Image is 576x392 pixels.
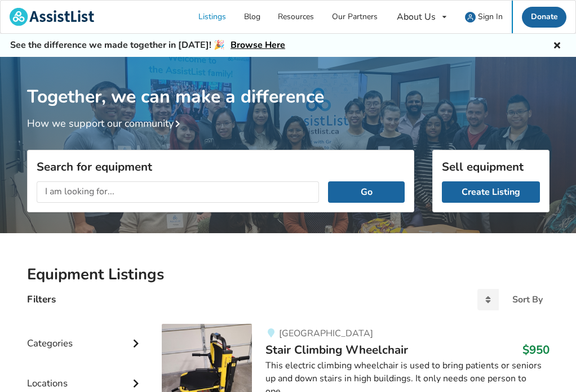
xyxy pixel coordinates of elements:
h1: Together, we can make a difference [27,57,550,108]
a: Our Partners [323,1,387,33]
a: Donate [522,7,567,28]
span: Stair Climbing Wheelchair [265,342,408,358]
a: Browse Here [231,39,285,51]
h3: $950 [522,342,550,357]
img: assistlist-logo [10,8,94,26]
a: Create Listing [442,181,540,203]
h5: See the difference we made together in [DATE]! 🎉 [10,39,285,51]
h3: Sell equipment [442,159,540,174]
input: I am looking for... [37,181,320,203]
a: Resources [269,1,324,33]
span: [GEOGRAPHIC_DATA] [279,327,373,340]
h4: Filters [27,293,56,306]
button: Go [328,181,404,203]
a: Blog [235,1,269,33]
div: Sort By [512,295,543,304]
div: Categories [27,315,144,355]
img: user icon [465,12,476,23]
a: Listings [190,1,236,33]
div: About Us [397,12,436,21]
h2: Equipment Listings [27,265,550,284]
span: Sign In [478,11,503,22]
a: user icon Sign In [457,1,512,33]
h3: Search for equipment [37,159,405,174]
a: How we support our community [27,117,185,130]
